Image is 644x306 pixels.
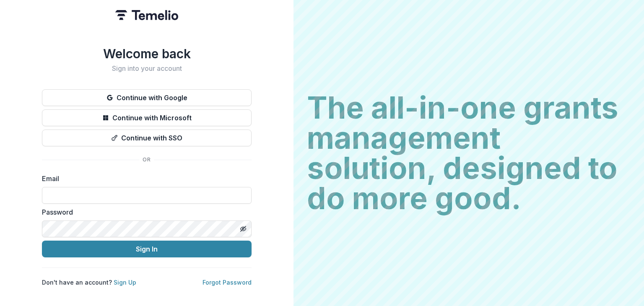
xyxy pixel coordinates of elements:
button: Toggle password visibility [236,222,250,236]
label: Email [42,174,247,184]
h2: Sign into your account [42,65,252,73]
button: Continue with SSO [42,130,252,146]
a: Forgot Password [203,279,252,286]
h1: Welcome back [42,46,252,61]
a: Sign Up [114,279,136,286]
button: Sign In [42,241,252,257]
p: Don't have an account? [42,278,136,287]
label: Password [42,207,247,217]
button: Continue with Microsoft [42,109,252,126]
img: Temelio [115,10,178,20]
button: Continue with Google [42,89,252,106]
